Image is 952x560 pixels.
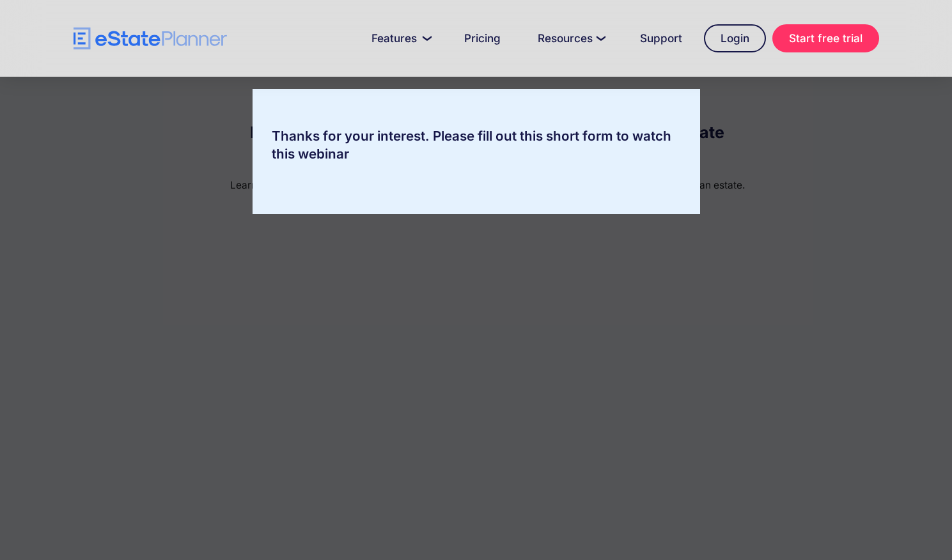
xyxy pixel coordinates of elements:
a: Support [625,26,698,51]
a: home [74,27,227,50]
a: Features [356,26,442,51]
a: Login [704,24,766,52]
div: Thanks for your interest. Please fill out this short form to watch this webinar [253,127,700,163]
a: Start free trial [772,24,879,52]
a: Pricing [449,26,516,51]
a: Resources [522,26,618,51]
